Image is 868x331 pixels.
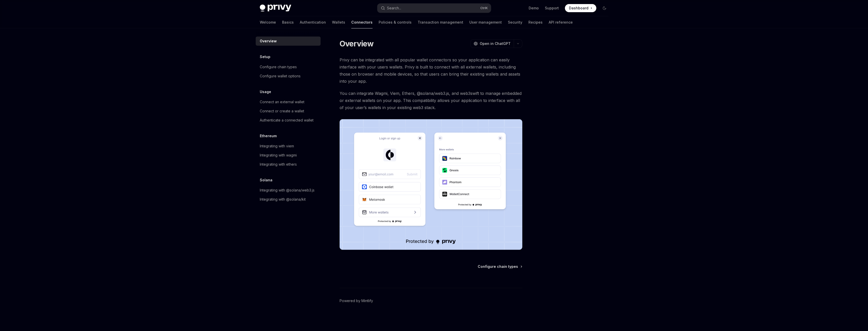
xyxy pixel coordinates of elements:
a: API reference [549,16,573,28]
button: Open in ChatGPT [470,39,514,48]
button: Toggle dark mode [600,4,608,12]
a: Transaction management [418,16,463,28]
a: Integrating with wagmi [256,151,321,160]
a: Configure wallet options [256,72,321,81]
div: Integrating with viem [260,143,294,149]
a: Connect an external wallet [256,97,321,107]
div: Configure wallet options [260,73,301,79]
a: User management [469,16,502,28]
a: Authenticate a connected wallet [256,116,321,125]
h5: Usage [260,89,271,95]
a: Integrating with @solana/web3.js [256,186,321,195]
a: Integrating with viem [256,142,321,151]
div: Configure chain types [260,64,297,70]
a: Powered by Mintlify [340,298,373,303]
h5: Solana [260,177,272,183]
span: Dashboard [569,6,588,11]
span: Configure chain types [478,264,518,269]
a: Integrating with ethers [256,160,321,169]
div: Integrating with ethers [260,161,297,167]
div: Integrating with wagmi [260,152,297,158]
button: Search...CtrlK [377,4,491,13]
div: Connect or create a wallet [260,108,304,114]
div: Integrating with @solana/web3.js [260,187,315,193]
a: Overview [256,37,321,46]
a: Welcome [260,16,276,28]
a: Policies & controls [379,16,412,28]
a: Wallets [332,16,345,28]
a: Configure chain types [256,62,321,72]
a: Connect or create a wallet [256,107,321,116]
a: Basics [282,16,294,28]
a: Integrating with @solana/kit [256,195,321,204]
h1: Overview [340,39,374,48]
div: Integrating with @solana/kit [260,196,306,202]
h5: Ethereum [260,133,277,139]
a: Configure chain types [478,264,522,269]
div: Connect an external wallet [260,99,304,105]
a: Demo [529,6,539,11]
span: Privy can be integrated with all popular wallet connectors so your application can easily interfa... [340,56,522,85]
div: Search... [387,5,401,11]
span: Ctrl K [480,6,488,10]
a: Support [545,6,559,11]
div: Overview [260,38,277,44]
span: You can integrate Wagmi, Viem, Ethers, @solana/web3.js, and web3swift to manage embedded or exter... [340,90,522,111]
a: Recipes [528,16,543,28]
div: Authenticate a connected wallet [260,117,313,123]
img: Connectors3 [340,119,522,250]
a: Security [508,16,522,28]
a: Authentication [300,16,326,28]
a: Connectors [351,16,373,28]
img: dark logo [260,5,291,12]
h5: Setup [260,54,270,60]
span: Open in ChatGPT [480,41,511,46]
a: Dashboard [565,4,596,12]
